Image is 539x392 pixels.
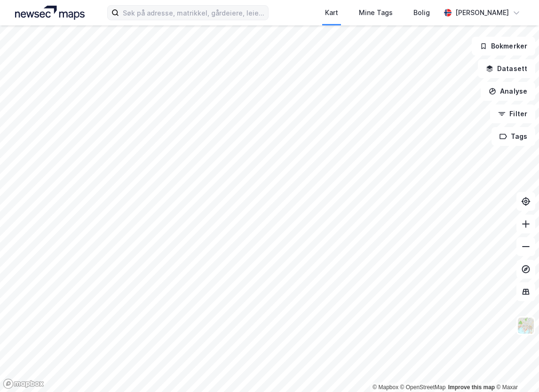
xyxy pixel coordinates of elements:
[119,6,268,20] input: Søk på adresse, matrikkel, gårdeiere, leietakere eller personer
[492,347,539,392] iframe: Chat Widget
[359,7,393,18] div: Mine Tags
[455,7,509,18] div: [PERSON_NAME]
[413,7,430,18] div: Bolig
[325,7,338,18] div: Kart
[15,6,85,20] img: logo.a4113a55bc3d86da70a041830d287a7e.svg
